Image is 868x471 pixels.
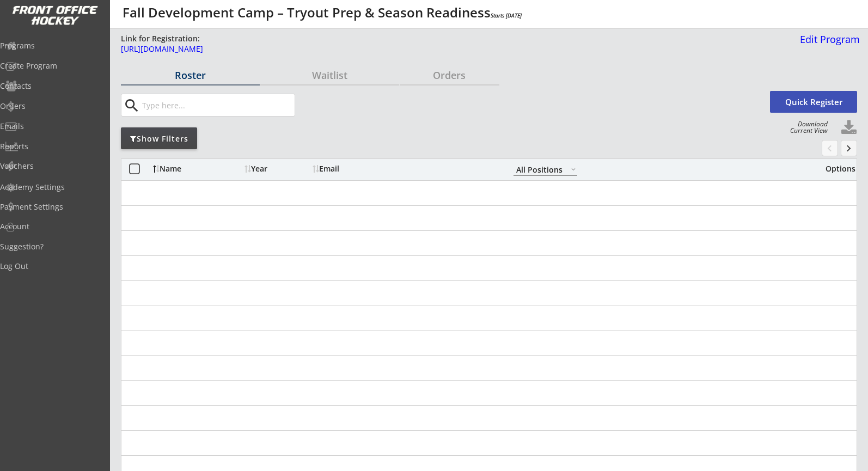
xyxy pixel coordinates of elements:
[796,34,860,53] a: Edit Program
[121,133,197,144] div: Show Filters
[770,91,857,113] button: Quick Register
[491,11,522,19] em: Starts [DATE]
[785,121,828,134] div: Download Current View
[822,140,838,156] button: chevron_left
[841,120,857,136] button: Click to download full roster. Your browser settings may try to block it, check your security set...
[400,70,499,80] div: Orders
[313,165,411,173] div: Email
[121,70,260,80] div: Roster
[817,165,855,173] div: Options
[244,165,310,173] div: Year
[260,70,399,80] div: Waitlist
[796,34,860,44] div: Edit Program
[140,94,295,116] input: Type here...
[121,33,201,44] div: Link for Registration:
[153,165,242,173] div: Name
[121,45,670,53] div: [URL][DOMAIN_NAME]
[121,45,670,59] a: [URL][DOMAIN_NAME]
[123,97,140,114] button: search
[841,140,857,156] button: keyboard_arrow_right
